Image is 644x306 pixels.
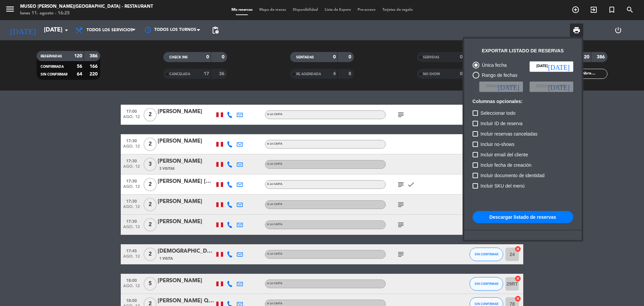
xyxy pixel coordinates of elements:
span: Incluir no-shows [481,140,515,148]
div: Rango de fechas [479,71,518,79]
button: Descargar listado de reservas [473,211,573,223]
span: pending_actions [211,26,219,34]
span: Incluir email del cliente [481,151,528,159]
span: Incluir documento de identidad [481,171,545,180]
span: Incluir SKU del menú [481,182,525,190]
span: Incluir reservas canceladas [481,130,538,138]
div: Exportar listado de reservas [482,47,564,55]
i: [DATE] [548,83,570,90]
h6: Columnas opcionales: [473,99,573,104]
span: [PERSON_NAME] [536,84,567,90]
i: [DATE] [498,83,519,90]
span: Incluir ID de reserva [481,119,523,127]
div: Única fecha [479,61,507,69]
span: Incluir fecha de creación [481,161,532,169]
span: print [573,26,581,34]
span: Seleccionar todo [481,109,516,117]
i: [DATE] [548,63,570,70]
span: [PERSON_NAME] [486,84,516,90]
